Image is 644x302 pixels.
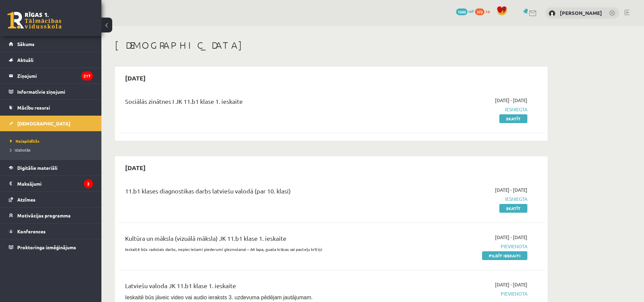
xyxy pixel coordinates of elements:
[125,281,390,294] div: Latviešu valoda JK 11.b1 klase 1. ieskaite
[125,234,390,246] div: Kultūra un māksla (vizuālā māksla) JK 11.b1 klase 1. ieskaite
[400,106,527,113] span: Iesniegta
[456,8,468,15] span: 1600
[9,239,93,255] a: Proktoringa izmēģinājums
[495,234,527,241] span: [DATE] - [DATE]
[499,204,527,213] a: Skatīt
[17,68,93,84] legend: Ziņojumi
[9,68,93,84] a: Ziņojumi217
[485,8,490,14] span: xp
[475,8,493,14] a: 372 xp
[9,52,93,68] a: Aktuāli
[9,116,93,131] a: [DEMOGRAPHIC_DATA]
[10,147,95,153] a: Izlabotās
[469,8,474,14] span: mP
[118,160,152,176] h2: [DATE]
[17,84,93,99] legend: Informatīvie ziņojumi
[9,100,93,115] a: Mācību resursi
[10,147,30,153] span: Izlabotās
[118,70,152,86] h2: [DATE]
[7,12,62,29] a: Rīgas 1. Tālmācības vidusskola
[17,196,35,203] span: Atzīmes
[17,57,33,63] span: Aktuāli
[125,186,390,199] div: 11.b1 klases diagnostikas darbs latviešu valodā (par 10. klasi)
[84,179,93,188] i: 2
[9,208,93,223] a: Motivācijas programma
[10,138,95,144] a: Neizpildītās
[400,195,527,203] span: Iesniegta
[125,97,390,109] div: Sociālās zinātnes I JK 11.b1 klase 1. ieskaite
[499,114,527,123] a: Skatīt
[495,97,527,104] span: [DATE] - [DATE]
[400,290,527,297] span: Pievienota
[482,251,527,260] a: Pildīt ieskaiti
[115,40,548,51] h1: [DEMOGRAPHIC_DATA]
[475,8,484,15] span: 372
[9,160,93,176] a: Digitālie materiāli
[17,120,70,126] span: [DEMOGRAPHIC_DATA]
[17,104,50,111] span: Mācību resursi
[549,10,555,17] img: Maksims Ancāns
[17,212,71,218] span: Motivācijas programma
[10,138,40,144] span: Neizpildītās
[125,246,390,252] p: Ieskaitē būs radošais darbs, nepieciešami piederumi gleznošanai – A4 lapa, guaša krāsas vai paste...
[9,224,93,239] a: Konferences
[495,186,527,193] span: [DATE] - [DATE]
[9,176,93,191] a: Maksājumi2
[81,71,93,80] i: 217
[17,176,93,191] legend: Maksājumi
[9,84,93,99] a: Informatīvie ziņojumi
[400,243,527,250] span: Pievienota
[456,8,474,14] a: 1600 mP
[17,228,46,234] span: Konferences
[560,9,602,16] a: [PERSON_NAME]
[125,295,313,300] span: Ieskaitē būs jāveic video vai audio ieraksts 3. uzdevuma pēdējam jautājumam.
[9,192,93,207] a: Atzīmes
[17,41,34,47] span: Sākums
[495,281,527,288] span: [DATE] - [DATE]
[17,165,57,171] span: Digitālie materiāli
[17,244,76,250] span: Proktoringa izmēģinājums
[9,36,93,52] a: Sākums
